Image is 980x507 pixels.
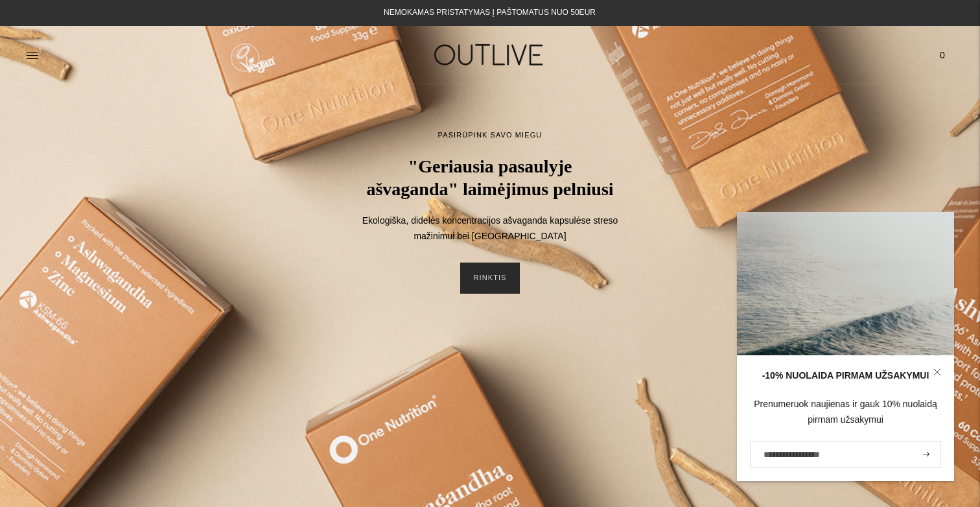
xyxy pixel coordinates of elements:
[360,213,620,244] p: Ekologiška, didelės koncentracijos ašvaganda kapsulėse streso mažinimui bei [GEOGRAPHIC_DATA]
[933,46,951,64] span: 0
[750,368,941,384] div: -10% NUOLAIDA PIRMAM UŽSAKYMUI
[750,397,941,428] div: Prenumeruok naujienas ir gauk 10% nuolaidą pirmam užsakymui
[409,32,571,77] img: OUTLIVE
[931,41,954,69] a: 0
[438,129,542,142] h2: PASIRŪPINK SAVO MIEGU
[467,473,474,480] button: Move carousel to slide 1
[460,263,519,294] a: RINKTIS
[384,5,596,21] div: NEMOKAMAS PRISTATYMAS Į PAŠTOMATUS NUO 50EUR
[360,155,620,200] h2: "Geriausia pasaulyje ašvaganda" laimėjimus pelniusi
[487,473,493,480] button: Move carousel to slide 2
[506,475,513,481] button: Move carousel to slide 3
